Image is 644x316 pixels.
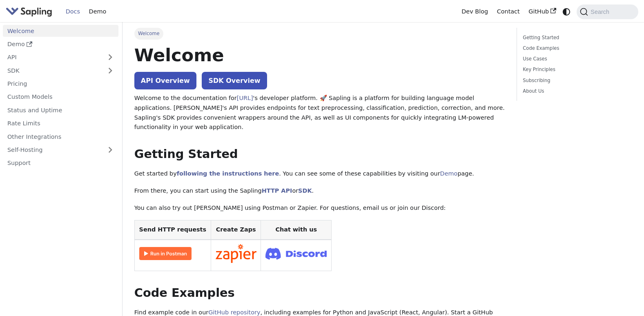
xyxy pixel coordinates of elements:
a: Welcome [3,25,118,37]
a: Demo [440,170,458,177]
a: Status and Uptime [3,104,118,116]
span: Search [588,9,614,15]
th: Create Zaps [211,220,261,240]
h1: Welcome [134,44,505,66]
img: Sapling.ai [6,6,52,18]
a: Use Cases [523,55,629,63]
img: Join Discord [265,245,327,262]
th: Chat with us [261,220,332,240]
th: Send HTTP requests [134,220,211,240]
a: Docs [61,5,85,18]
a: SDK [3,65,102,76]
a: GitHub [524,5,560,18]
a: Subscribing [523,77,629,85]
img: Run in Postman [139,247,192,260]
a: Demo [3,38,118,50]
a: Getting Started [523,34,629,42]
button: Expand sidebar category 'SDK' [102,65,118,76]
h2: Code Examples [134,286,505,300]
a: Code Examples [523,45,629,52]
a: API Overview [134,72,196,89]
button: Search (Command+K) [577,4,638,19]
a: SDK Overview [202,72,267,89]
a: Dev Blog [457,5,492,18]
span: Welcome [134,28,163,39]
a: [URL] [237,95,253,101]
p: From there, you can start using the Sapling or . [134,186,505,196]
a: Demo [85,5,111,18]
a: Other Integrations [3,131,118,142]
a: Sapling.aiSapling.ai [6,6,55,18]
a: Rate Limits [3,118,118,129]
img: Connect in Zapier [216,244,256,263]
a: Contact [492,5,524,18]
a: HTTP API [262,187,292,194]
p: Get started by . You can see some of these capabilities by visiting our page. [134,169,505,179]
h2: Getting Started [134,147,505,162]
a: Support [3,157,118,169]
p: You can also try out [PERSON_NAME] using Postman or Zapier. For questions, email us or join our D... [134,203,505,213]
a: Pricing [3,78,118,90]
a: Custom Models [3,91,118,103]
nav: Breadcrumbs [134,28,505,39]
button: Expand sidebar category 'API' [102,51,118,63]
a: GitHub repository [208,309,260,316]
a: following the instructions here [177,170,279,177]
a: Self-Hosting [3,144,118,156]
a: Key Principles [523,66,629,73]
p: Welcome to the documentation for 's developer platform. 🚀 Sapling is a platform for building lang... [134,93,505,132]
a: About Us [523,87,629,95]
a: API [3,51,102,63]
button: Switch between dark and light mode (currently system mode) [561,6,573,18]
a: SDK [298,187,312,194]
